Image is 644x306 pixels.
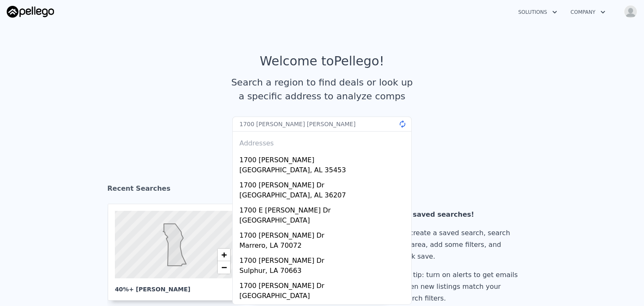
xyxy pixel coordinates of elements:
div: 1700 [PERSON_NAME] [239,152,408,165]
div: To create a saved search, search an area, add some filters, and click save. [400,227,521,262]
div: 40%+ [PERSON_NAME] [115,278,235,293]
div: No saved searches! [400,209,521,220]
img: avatar [624,5,637,18]
div: [GEOGRAPHIC_DATA] [239,291,408,303]
div: [GEOGRAPHIC_DATA], AL 35453 [239,165,408,177]
div: 1700 [PERSON_NAME] Dr [239,177,408,190]
div: Sulphur, LA 70663 [239,266,408,277]
button: Company [564,5,612,20]
div: Addresses [236,132,408,152]
button: Solutions [512,5,564,20]
div: Marrero, LA 70072 [239,241,408,252]
div: 1700 [PERSON_NAME] Dr [239,252,408,266]
div: Welcome to Pellego ! [260,54,384,69]
a: Zoom in [218,249,230,261]
a: 40%+ [PERSON_NAME] [108,204,249,301]
input: Search an address or region... [232,117,412,132]
div: Search a region to find deals or look up a specific address to analyze comps [228,75,416,103]
div: 1700 [PERSON_NAME] Dr [239,277,408,291]
a: Zoom out [218,261,230,274]
span: + [221,249,227,260]
div: [GEOGRAPHIC_DATA], AL 36207 [239,190,408,202]
div: 1700 [PERSON_NAME] Dr [239,227,408,241]
img: Pellego [7,6,54,18]
div: 1700 E [PERSON_NAME] Dr [239,202,408,215]
div: [GEOGRAPHIC_DATA] [239,215,408,227]
div: Pro tip: turn on alerts to get emails when new listings match your search filters. [400,269,521,304]
div: Recent Searches [107,177,537,204]
span: − [221,262,227,272]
